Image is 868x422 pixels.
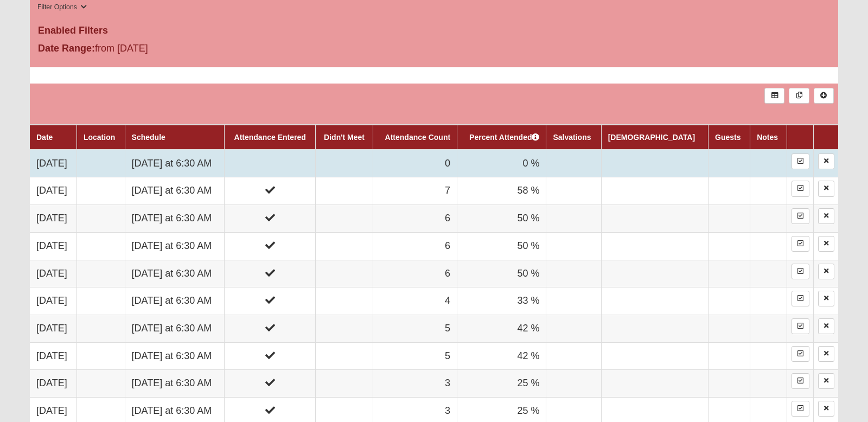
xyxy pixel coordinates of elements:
a: Date [36,133,53,142]
th: Salvations [546,125,601,150]
a: Notes [757,133,778,142]
td: 6 [373,260,457,287]
h4: Enabled Filters [38,25,830,37]
td: [DATE] at 6:30 AM [125,205,225,233]
a: Delete [818,154,834,169]
div: from [DATE] [30,41,299,59]
a: Delete [818,291,834,306]
td: 7 [373,177,457,205]
td: 33 % [457,287,546,315]
a: Delete [818,208,834,224]
td: [DATE] at 6:30 AM [125,150,225,177]
td: [DATE] [30,370,76,398]
a: Export to Excel [764,88,784,104]
td: 25 % [457,370,546,398]
a: Enter Attendance [792,401,809,417]
td: 6 [373,205,457,233]
td: 0 [373,150,457,177]
td: 0 % [457,150,546,177]
a: Percent Attended [469,133,539,142]
td: [DATE] [30,177,76,205]
th: Guests [709,125,750,150]
td: [DATE] [30,260,76,287]
td: [DATE] at 6:30 AM [125,177,225,205]
a: Enter Attendance [792,318,809,334]
td: [DATE] at 6:30 AM [125,370,225,398]
td: [DATE] [30,150,76,177]
td: [DATE] at 6:30 AM [125,342,225,370]
td: [DATE] at 6:30 AM [125,315,225,342]
a: Attendance Count [385,133,451,142]
th: [DEMOGRAPHIC_DATA] [601,125,708,150]
a: Delete [818,264,834,279]
a: Delete [818,373,834,389]
a: Enter Attendance [792,373,809,389]
td: [DATE] [30,287,76,315]
a: Enter Attendance [792,346,809,362]
td: [DATE] [30,205,76,233]
td: [DATE] at 6:30 AM [125,232,225,260]
td: 5 [373,342,457,370]
a: Delete [818,401,834,417]
a: Schedule [132,133,165,142]
td: 5 [373,315,457,342]
a: Delete [818,181,834,196]
label: Date Range: [38,41,95,56]
td: 42 % [457,315,546,342]
a: Attendance Entered [234,133,306,142]
td: 6 [373,232,457,260]
a: Alt+N [814,88,834,104]
a: Delete [818,318,834,334]
td: 4 [373,287,457,315]
a: Enter Attendance [792,236,809,252]
a: Delete [818,236,834,252]
a: Enter Attendance [792,181,809,196]
td: [DATE] [30,232,76,260]
td: [DATE] at 6:30 AM [125,260,225,287]
a: Didn't Meet [324,133,365,142]
td: [DATE] at 6:30 AM [125,287,225,315]
a: Enter Attendance [792,291,809,306]
td: 3 [373,370,457,398]
td: 58 % [457,177,546,205]
a: Delete [818,346,834,362]
td: [DATE] [30,342,76,370]
button: Filter Options [34,2,90,13]
a: Enter Attendance [792,208,809,224]
a: Location [84,133,115,142]
a: Enter Attendance [792,264,809,279]
a: Enter Attendance [792,154,809,169]
a: Merge Records into Merge Template [789,88,809,104]
td: 50 % [457,205,546,233]
td: 50 % [457,260,546,287]
td: 42 % [457,342,546,370]
td: 50 % [457,232,546,260]
td: [DATE] [30,315,76,342]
